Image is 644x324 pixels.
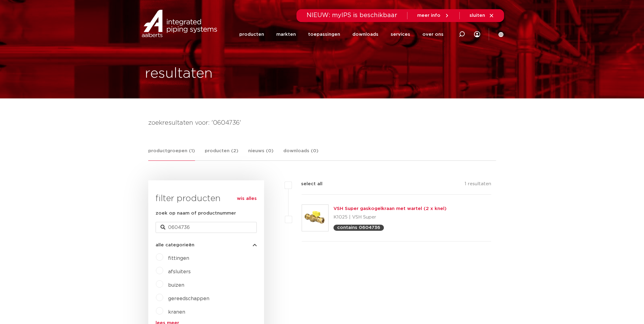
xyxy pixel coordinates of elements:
a: sluiten [469,13,494,18]
a: wis alles [237,195,257,202]
span: meer info [417,13,440,18]
a: downloads [352,23,378,46]
p: contains 0604736 [337,225,380,230]
img: Thumbnail for VSH Super gaskogelkraan met wartel (2 x knel) [302,205,328,231]
a: downloads (0) [283,147,318,160]
a: services [391,23,410,46]
a: nieuws (0) [248,147,274,160]
div: my IPS [474,28,480,41]
h1: resultaten [145,64,213,83]
p: K1025 | VSH Super [333,212,447,222]
a: afsluiters [168,269,191,274]
a: producten (2) [205,147,238,160]
span: sluiten [469,13,485,18]
p: 1 resultaten [465,180,491,190]
span: NIEUW: myIPS is beschikbaar [307,12,397,18]
a: gereedschappen [168,296,209,301]
a: toepassingen [308,23,340,46]
a: producten [239,23,264,46]
a: markten [276,23,296,46]
label: select all [292,180,322,188]
a: buizen [168,283,184,288]
a: fittingen [168,256,189,261]
a: VSH Super gaskogelkraan met wartel (2 x knel) [333,206,447,211]
a: meer info [417,13,450,18]
h3: filter producten [156,193,257,205]
label: zoek op naam of productnummer [156,210,236,217]
nav: Menu [239,23,443,46]
span: alle categorieën [156,243,194,247]
a: kranen [168,310,185,315]
button: alle categorieën [156,243,257,247]
a: productgroepen (1) [148,147,195,161]
a: over ons [422,23,443,46]
input: zoeken [156,222,257,233]
h4: zoekresultaten voor: '0604736' [148,118,496,128]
